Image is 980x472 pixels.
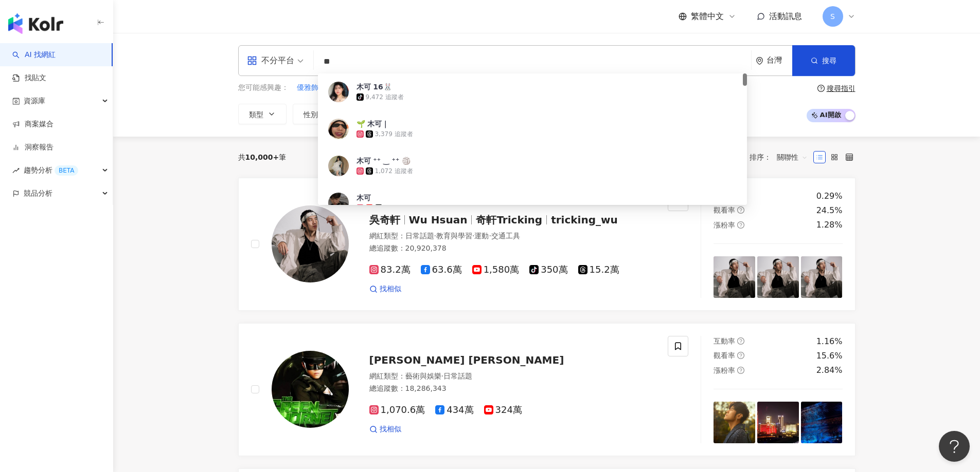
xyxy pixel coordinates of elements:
span: appstore [247,55,257,66]
span: 324萬 [484,405,522,416]
span: 合作費用預估 [543,110,586,119]
button: 更多篩選 [616,104,678,124]
span: 資源庫 [24,89,45,112]
img: post-image [757,402,799,443]
a: 找相似 [369,424,401,435]
a: 商案媒合 [12,119,54,129]
span: question-circle [737,337,744,345]
span: 63.6萬 [421,265,462,275]
span: S [830,11,835,22]
div: 2.84% [816,365,843,376]
a: KOL Avatar吳奇軒Wu Hsuan奇軒Trickingtricking_wu網紅類型：日常話題·教育與學習·運動·交通工具總追蹤數：20,920,37883.2萬63.6萬1,580萬3... [238,178,856,311]
span: question-circle [737,192,744,199]
div: 網紅類型 ： [369,371,656,382]
button: 類型 [238,104,287,124]
span: · [434,232,436,240]
div: 1.28% [816,219,843,231]
img: logo [8,13,63,34]
span: 434萬 [435,405,473,416]
span: 藝術與娛樂 [405,372,441,380]
span: 觀看率 [714,351,735,360]
span: 關聯性 [777,149,808,165]
span: [PERSON_NAME] [PERSON_NAME] [369,354,564,366]
span: 交通工具 [491,232,520,240]
span: · [472,232,474,240]
span: 350萬 [529,265,567,275]
span: · [441,372,443,380]
span: environment [756,57,763,65]
span: 家庭式旅館 [372,83,408,93]
span: 趨勢分析 [24,159,78,182]
button: 家庭式旅館 [371,82,408,93]
span: 漲粉率 [714,366,735,374]
span: 類型 [249,110,263,119]
span: tricking_wu [551,214,618,226]
span: Wu Hsuan [409,214,468,226]
button: 珍珠邊框 [334,82,364,93]
span: 漲粉率 [714,221,735,229]
span: 10,000+ [245,153,279,161]
div: 24.5% [816,205,843,216]
div: 總追蹤數 ： 20,920,378 [369,243,656,254]
span: question-circle [737,221,744,229]
span: 1,070.6萬 [369,405,425,416]
div: 台灣 [767,56,792,65]
span: 互動率 [420,110,441,119]
div: 1.16% [816,336,843,347]
img: post-image [801,256,843,298]
img: KOL Avatar [272,205,349,282]
span: question-circle [817,85,825,92]
button: 合作費用預估 [532,104,610,124]
span: 日常話題 [443,372,472,380]
a: 洞察報告 [12,142,54,153]
span: question-circle [737,352,744,359]
span: 15.2萬 [578,265,619,275]
iframe: Help Scout Beacon - Open [939,431,970,462]
span: 83.2萬 [369,265,411,275]
span: 更多篩選 [638,110,667,118]
span: 互動率 [714,337,735,345]
button: 追蹤數 [347,104,403,124]
span: question-circle [737,367,744,374]
a: searchAI 找網紅 [12,50,56,60]
span: 找相似 [380,284,401,294]
div: 網紅類型 ： [369,231,656,241]
span: 搜尋 [822,56,836,65]
span: 找相似 [380,424,401,435]
button: 優雅飾品 [296,82,326,93]
div: 總追蹤數 ： 18,286,343 [369,384,656,394]
span: 您可能感興趣： [238,83,289,93]
span: 1,580萬 [472,265,520,275]
div: BETA [55,165,78,176]
span: rise [12,167,20,174]
a: 找相似 [369,284,401,294]
span: 日常話題 [405,232,434,240]
a: KOL Avatar[PERSON_NAME] [PERSON_NAME]網紅類型：藝術與娛樂·日常話題總追蹤數：18,286,3431,070.6萬434萬324萬找相似互動率question... [238,323,856,456]
span: 觀看率 [482,110,503,119]
div: 共 筆 [238,153,287,161]
span: 吳奇軒 [369,214,400,226]
img: post-image [801,402,843,443]
div: 排序： [750,149,813,165]
button: 互動率 [409,104,465,124]
img: post-image [714,402,755,443]
span: · [489,232,491,240]
span: 教育與學習 [436,232,472,240]
span: 活動訊息 [769,11,802,21]
span: 奇軒Tricking [476,214,542,226]
div: 15.6% [816,350,843,362]
img: KOL Avatar [272,351,349,428]
button: 搜尋 [792,45,855,76]
a: 找貼文 [12,73,46,83]
button: 觀看率 [471,104,526,124]
span: question-circle [737,206,744,214]
span: 運動 [474,232,489,240]
span: 優質的飯店 [417,83,453,93]
button: 優質的飯店 [416,82,453,93]
span: 觀看率 [714,206,735,214]
div: 搜尋指引 [827,84,856,92]
span: 互動率 [714,192,735,200]
span: 競品分析 [24,182,52,205]
span: 性別 [304,110,318,119]
img: post-image [757,256,799,298]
